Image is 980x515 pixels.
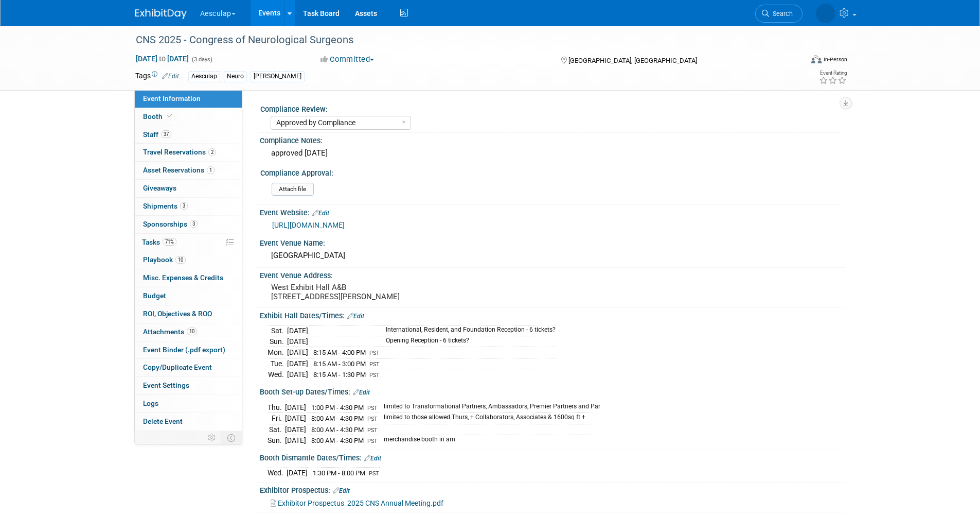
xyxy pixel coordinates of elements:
[271,499,443,507] a: Exhibitor Prospectus_2025 CNS Annual Meeting.pdf
[191,56,212,63] span: (3 days)
[224,71,247,82] div: Neuro
[313,360,366,368] span: 8:15 AM - 3:00 PM
[161,130,171,138] span: 37
[143,94,201,102] span: Event Information
[175,256,186,264] span: 10
[143,363,212,371] span: Copy/Duplicate Event
[260,101,841,114] div: Compliance Review:
[378,402,600,413] td: limited to Transformational Partners, Ambassadors, Premier Partners and Par
[742,54,848,69] div: Event Format
[333,487,350,494] a: Edit
[221,431,242,444] td: Toggle Event Tabs
[135,377,242,394] a: Event Settings
[268,325,287,336] td: Sat.
[142,238,176,246] span: Tasks
[369,361,380,368] span: PST
[143,148,216,156] span: Travel Reservations
[769,10,793,18] span: Search
[347,313,364,320] a: Edit
[135,9,187,19] img: ExhibitDay
[135,413,242,431] a: Delete Event
[819,71,847,76] div: Event Rating
[568,57,697,64] span: [GEOGRAPHIC_DATA], [GEOGRAPHIC_DATA]
[287,336,308,347] td: [DATE]
[143,328,197,336] span: Attachments
[367,405,378,411] span: PST
[143,399,158,407] span: Logs
[143,202,188,210] span: Shipments
[311,415,364,422] span: 8:00 AM - 4:30 PM
[143,381,189,389] span: Event Settings
[816,4,835,23] img: Linda Zeller
[313,349,366,356] span: 8:15 AM - 4:00 PM
[135,305,242,323] a: ROI, Objectives & ROO
[135,90,242,108] a: Event Information
[143,417,183,425] span: Delete Event
[260,384,845,398] div: Booth Set-up Dates/Times:
[203,431,221,444] td: Personalize Event Tab Strip
[268,145,838,161] div: approved [DATE]
[268,248,838,264] div: [GEOGRAPHIC_DATA]
[143,166,215,174] span: Asset Reservations
[143,220,198,228] span: Sponsorships
[811,55,822,63] img: Format-Inperson.png
[162,73,179,80] a: Edit
[268,369,287,380] td: Wed.
[312,210,329,217] a: Edit
[313,371,366,379] span: 8:15 AM - 1:30 PM
[167,113,172,119] i: Booth reservation complete
[285,424,306,435] td: [DATE]
[272,221,345,229] a: [URL][DOMAIN_NAME]
[369,350,380,356] span: PST
[260,205,845,218] div: Event Website:
[380,336,556,347] td: Opening Reception - 6 tickets?
[369,372,380,379] span: PST
[378,435,600,446] td: merchandise booth in am
[260,483,845,496] div: Exhibitor Prospectus:
[755,5,803,23] a: Search
[311,404,364,411] span: 1:00 PM - 4:30 PM
[135,359,242,376] a: Copy/Duplicate Event
[260,308,845,321] div: Exhibit Hall Dates/Times:
[367,416,378,422] span: PST
[260,133,845,146] div: Compliance Notes:
[271,283,492,301] pre: West Exhibit Hall A&B [STREET_ADDRESS][PERSON_NAME]
[207,166,215,174] span: 1
[285,435,306,446] td: [DATE]
[135,71,179,82] td: Tags
[285,413,306,424] td: [DATE]
[378,413,600,424] td: limited to those allowed Thurs, + Collaborators, Associates & 1600sq ft +
[823,56,847,63] div: In-Person
[188,71,220,82] div: Aesculap
[208,148,216,156] span: 2
[311,426,364,434] span: 8:00 AM - 4:30 PM
[143,130,171,139] span: Staff
[287,369,308,380] td: [DATE]
[143,291,166,300] span: Budget
[135,251,242,269] a: Playbook10
[260,165,841,178] div: Compliance Approval:
[260,450,845,463] div: Booth Dismantle Dates/Times:
[143,112,174,121] span: Booth
[287,358,308,369] td: [DATE]
[135,234,242,251] a: Tasks71%
[135,144,242,161] a: Travel Reservations2
[260,235,845,248] div: Event Venue Name:
[135,54,189,63] span: [DATE] [DATE]
[135,323,242,341] a: Attachments10
[157,55,167,63] span: to
[260,268,845,281] div: Event Venue Address:
[287,325,308,336] td: [DATE]
[367,438,378,444] span: PST
[132,31,787,49] div: CNS 2025 - Congress of Neurological Surgeons
[311,437,364,444] span: 8:00 AM - 4:30 PM
[143,184,176,192] span: Giveaways
[135,162,242,179] a: Asset Reservations1
[367,427,378,434] span: PST
[287,468,308,478] td: [DATE]
[268,435,285,446] td: Sun.
[135,198,242,215] a: Shipments3
[135,108,242,126] a: Booth
[143,273,223,282] span: Misc. Expenses & Credits
[143,255,186,264] span: Playbook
